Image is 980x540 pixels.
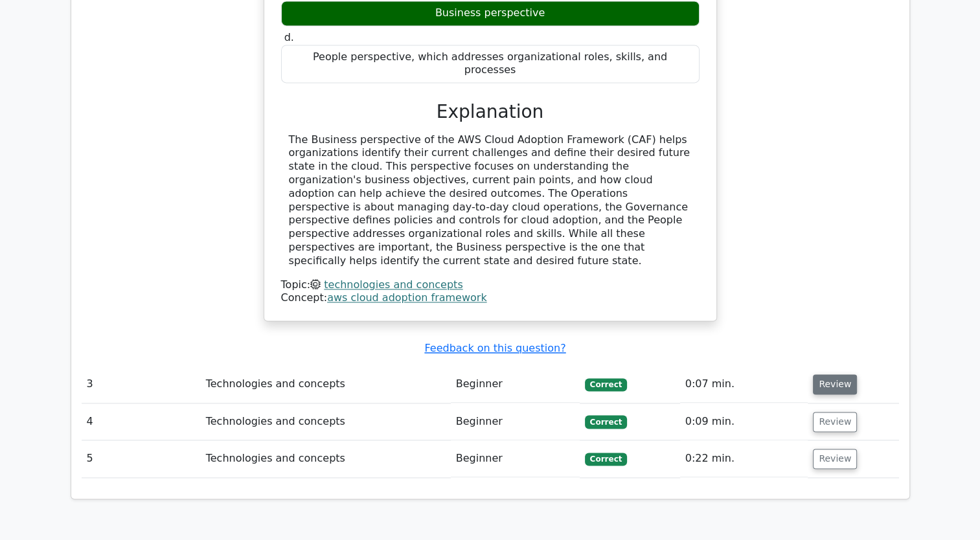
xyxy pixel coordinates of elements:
td: Technologies and concepts [201,440,451,477]
td: 4 [82,403,201,440]
div: People perspective, which addresses organizational roles, skills, and processes [281,45,700,84]
span: Correct [585,453,627,466]
td: 0:09 min. [680,403,808,440]
td: Beginner [451,366,580,403]
span: Correct [585,415,627,428]
td: 3 [82,366,201,403]
div: The Business perspective of the AWS Cloud Adoption Framework (CAF) helps organizations identify t... [289,133,692,268]
span: d. [284,31,294,43]
td: 0:22 min. [680,440,808,477]
div: Concept: [281,291,700,305]
a: aws cloud adoption framework [327,291,487,304]
button: Review [813,374,857,394]
button: Review [813,449,857,469]
div: Business perspective [281,1,700,26]
button: Review [813,412,857,432]
td: Beginner [451,403,580,440]
a: Feedback on this question? [424,342,565,354]
h3: Explanation [289,101,692,123]
td: Technologies and concepts [201,403,451,440]
div: Topic: [281,278,700,292]
span: Correct [585,378,627,391]
td: 0:07 min. [680,366,808,403]
td: 5 [82,440,201,477]
a: technologies and concepts [324,278,462,291]
td: Technologies and concepts [201,366,451,403]
td: Beginner [451,440,580,477]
